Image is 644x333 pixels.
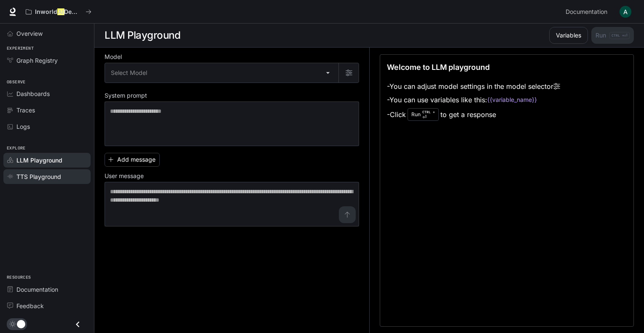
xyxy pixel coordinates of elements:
[105,54,122,60] p: Model
[408,108,439,121] div: Run
[16,89,50,98] span: Dashboards
[105,153,160,167] button: Add message
[387,61,490,73] p: Welcome to LLM playground
[16,172,61,181] span: TTS Playground
[566,7,607,17] span: Documentation
[16,156,62,165] span: LLM Playground
[387,107,560,123] li: - Click to get a response
[487,96,537,104] code: {{variable_name}}
[57,8,64,16] em: AI
[387,80,560,93] li: - You can adjust model settings in the model selector
[3,26,91,41] a: Overview
[3,119,91,134] a: Logs
[35,8,82,16] p: Inworld Demos
[3,153,91,168] a: LLM Playground
[422,109,435,120] p: ⏎
[111,69,147,77] span: Select Model
[16,285,58,294] span: Documentation
[105,173,144,179] p: User message
[105,93,147,99] p: System prompt
[562,3,614,20] a: Documentation
[3,86,91,101] a: Dashboards
[16,29,43,38] span: Overview
[16,106,35,115] span: Traces
[16,301,44,310] span: Feedback
[105,27,180,44] h1: LLM Playground
[3,103,91,117] a: Traces
[387,93,560,107] li: - You can use variables like this:
[22,3,95,20] button: All workspaces
[16,56,58,65] span: Graph Registry
[617,3,634,20] button: User avatar
[422,109,435,115] p: CTRL +
[3,282,91,297] a: Documentation
[16,122,30,131] span: Logs
[3,298,91,313] a: Feedback
[17,319,25,328] span: Dark mode toggle
[620,6,631,18] img: User avatar
[3,169,91,184] a: TTS Playground
[105,63,338,83] div: Select Model
[68,316,87,333] button: Close drawer
[549,27,588,44] button: Variables
[3,53,91,68] a: Graph Registry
